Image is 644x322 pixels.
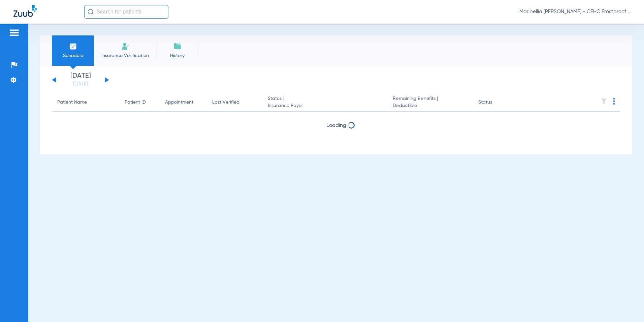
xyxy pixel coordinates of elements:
[125,99,154,106] div: Patient ID
[212,99,239,106] div: Last Verified
[262,93,387,112] th: Status |
[121,42,129,50] img: Manual Insurance Verification
[60,73,101,87] li: [DATE]
[212,99,257,106] div: Last Verified
[125,99,146,106] div: Patient ID
[268,102,382,109] span: Insurance Payer
[393,102,467,109] span: Deductible
[84,5,168,19] input: Search for patients
[387,93,473,112] th: Remaining Benefits |
[165,99,193,106] div: Appointment
[601,98,607,105] img: filter.svg
[69,42,77,50] img: Schedule
[57,99,114,106] div: Patient Name
[173,42,182,50] img: History
[519,8,631,15] span: Maribellia [PERSON_NAME] - CFHC Frostproof Dental
[9,29,20,37] img: hamburger-icon
[613,98,615,105] img: group-dot-blue.svg
[326,123,346,128] span: Loading
[161,52,193,59] span: History
[473,93,518,112] th: Status
[165,99,201,106] div: Appointment
[57,99,87,106] div: Patient Name
[88,9,94,15] img: Search Icon
[60,81,101,87] a: [DATE]
[99,52,151,59] span: Insurance Verification
[57,52,89,59] span: Schedule
[13,5,37,17] img: Zuub Logo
